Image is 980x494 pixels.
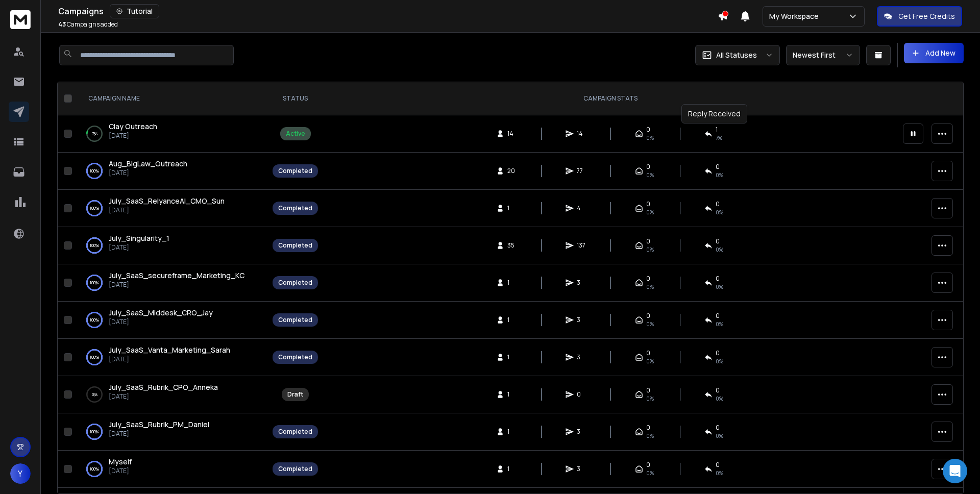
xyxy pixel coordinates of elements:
span: 77 [577,167,587,175]
span: 0% [646,432,654,440]
td: 100%July_Singularity_1[DATE] [76,227,266,264]
div: Open Intercom Messenger [943,459,967,483]
span: 0% [646,283,654,291]
span: July_SaaS_Rubrik_PM_Daniel [109,419,209,429]
span: 0% [646,320,654,328]
span: 3 [577,428,587,436]
div: Completed [278,428,312,436]
span: Myself [109,457,132,466]
td: 7%Clay Outreach[DATE] [76,115,266,153]
span: 3 [577,353,587,361]
td: 100%July_SaaS_Middesk_CRO_Jay[DATE] [76,302,266,339]
button: Add New [904,43,964,63]
p: 100 % [90,240,99,251]
span: 1 [507,428,518,436]
a: July_SaaS_Middesk_CRO_Jay [109,308,213,318]
div: Campaigns [58,4,718,18]
a: July_Singularity_1 [109,233,169,243]
span: 1 [507,353,518,361]
span: July_SaaS_Middesk_CRO_Jay [109,308,213,317]
p: [DATE] [109,430,209,438]
span: 0 [716,312,720,320]
span: 0% [646,357,654,365]
a: July_SaaS_Rubrik_CPO_Anneka [109,382,218,392]
span: 0 [716,275,720,283]
p: [DATE] [109,243,169,252]
span: 0 [716,237,720,245]
span: 0 [646,424,650,432]
span: 3 [577,279,587,287]
p: [DATE] [109,355,230,363]
p: 100 % [90,278,99,288]
p: My Workspace [769,11,823,21]
p: Campaigns added [58,20,118,29]
button: Y [10,463,31,484]
span: 137 [577,241,587,250]
span: 0 [646,126,650,134]
span: 0% [646,394,654,403]
span: 0 % [716,432,723,440]
span: 0% [716,394,723,403]
a: July_SaaS_secureframe_Marketing_KC [109,270,244,281]
span: 0 [716,386,720,394]
span: 0% [646,469,654,477]
p: 100 % [90,203,99,213]
span: 0 [716,349,720,357]
a: July_SaaS_RelyanceAI_CMO_Sun [109,196,225,206]
span: 1 [716,126,718,134]
span: 1 [507,465,518,473]
span: 7 % [716,134,722,142]
span: 0 [716,163,720,171]
span: 0 [646,163,650,171]
span: 1 [507,204,518,212]
td: 100%Myself[DATE] [76,451,266,488]
span: 43 [58,20,66,29]
span: 35 [507,241,518,250]
span: 0% [646,208,654,216]
span: 20 [507,167,518,175]
span: 0% [646,134,654,142]
span: 0 [577,390,587,399]
span: 1 [507,316,518,324]
span: 14 [507,130,518,138]
span: 0 % [716,171,723,179]
span: 0 [646,275,650,283]
a: July_SaaS_Vanta_Marketing_Sarah [109,345,230,355]
p: [DATE] [109,318,213,326]
p: 100 % [90,427,99,437]
td: 100%Aug_BigLaw_Outreach[DATE] [76,153,266,190]
th: STATUS [266,82,324,115]
td: 100%July_SaaS_secureframe_Marketing_KC[DATE] [76,264,266,302]
span: 1 [507,390,518,399]
td: 100%July_SaaS_Rubrik_PM_Daniel[DATE] [76,413,266,451]
button: Newest First [786,45,860,65]
a: Clay Outreach [109,121,157,132]
div: Completed [278,465,312,473]
div: Active [286,130,305,138]
span: 0 % [716,208,723,216]
span: July_SaaS_Vanta_Marketing_Sarah [109,345,230,355]
span: 0% [646,245,654,254]
div: Completed [278,279,312,287]
p: 0 % [92,389,97,400]
span: 0 [646,349,650,357]
span: 0 [716,461,720,469]
span: 0 [646,386,650,394]
p: 7 % [92,129,97,139]
span: 0 [646,312,650,320]
td: 100%July_SaaS_Vanta_Marketing_Sarah[DATE] [76,339,266,376]
p: [DATE] [109,132,157,140]
td: 0%July_SaaS_Rubrik_CPO_Anneka[DATE] [76,376,266,413]
span: 0 [716,200,720,208]
div: Draft [287,390,303,399]
p: 100 % [90,166,99,176]
div: Completed [278,353,312,361]
div: Completed [278,167,312,175]
span: 3 [577,465,587,473]
span: 3 [577,316,587,324]
span: 4 [577,204,587,212]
